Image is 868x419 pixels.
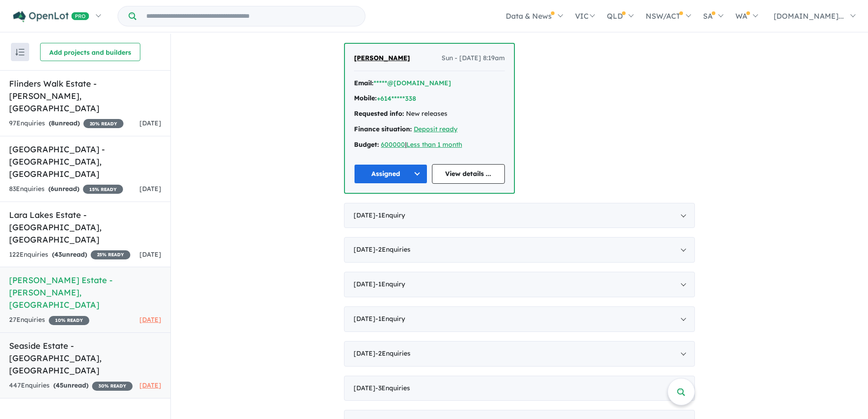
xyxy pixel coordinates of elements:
[354,140,379,149] strong: Budget:
[9,184,123,195] div: 83 Enquir ies
[9,118,123,129] div: 97 Enquir ies
[414,125,457,133] a: Deposit ready
[139,250,161,259] span: [DATE]
[9,274,161,311] h5: [PERSON_NAME] Estate - [PERSON_NAME] , [GEOGRAPHIC_DATA]
[354,94,377,102] strong: Mobile:
[344,272,695,297] div: [DATE]
[442,53,505,64] span: Sun - [DATE] 8:19am
[344,237,695,263] div: [DATE]
[48,185,79,193] strong: ( unread)
[54,250,62,259] span: 43
[375,384,410,392] span: - 3 Enquir ies
[9,143,161,180] h5: [GEOGRAPHIC_DATA] - [GEOGRAPHIC_DATA] , [GEOGRAPHIC_DATA]
[139,316,161,324] span: [DATE]
[344,306,695,332] div: [DATE]
[83,119,123,128] span: 20 % READY
[432,164,505,184] a: View details ...
[9,78,161,114] h5: Flinders Walk Estate - [PERSON_NAME] , [GEOGRAPHIC_DATA]
[9,315,89,326] div: 27 Enquir ies
[49,119,80,127] strong: ( unread)
[40,43,140,61] button: Add projects and builders
[375,315,405,323] span: - 1 Enquir y
[91,250,130,259] span: 25 % READY
[344,376,695,401] div: [DATE]
[354,109,404,118] strong: Requested info:
[354,125,412,133] strong: Finance situation:
[381,140,405,149] a: 600000
[9,209,161,246] h5: Lara Lakes Estate - [GEOGRAPHIC_DATA] , [GEOGRAPHIC_DATA]
[53,381,88,389] strong: ( unread)
[375,245,411,253] span: - 2 Enquir ies
[52,250,87,259] strong: ( unread)
[354,79,374,87] strong: Email:
[354,164,427,184] button: Assigned
[139,119,161,127] span: [DATE]
[92,382,133,391] span: 30 % READY
[138,6,363,26] input: Try estate name, suburb, builder or developer
[354,54,410,62] span: [PERSON_NAME]
[139,185,161,193] span: [DATE]
[9,249,130,260] div: 122 Enquir ies
[51,185,54,193] span: 6
[354,109,505,119] div: New releases
[375,211,405,219] span: - 1 Enquir y
[375,280,405,288] span: - 1 Enquir y
[354,140,505,150] div: |
[9,340,161,377] h5: Seaside Estate - [GEOGRAPHIC_DATA] , [GEOGRAPHIC_DATA]
[354,53,410,64] a: [PERSON_NAME]
[15,49,25,56] img: sort.svg
[774,11,844,21] span: [DOMAIN_NAME]...
[13,11,89,22] img: Openlot PRO Logo White
[49,316,89,325] span: 10 % READY
[406,140,462,149] a: Less than 1 month
[375,349,411,357] span: - 2 Enquir ies
[344,203,695,228] div: [DATE]
[51,119,55,127] span: 8
[344,341,695,367] div: [DATE]
[56,381,63,389] span: 45
[83,185,123,194] span: 15 % READY
[9,380,133,391] div: 447 Enquir ies
[139,381,161,389] span: [DATE]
